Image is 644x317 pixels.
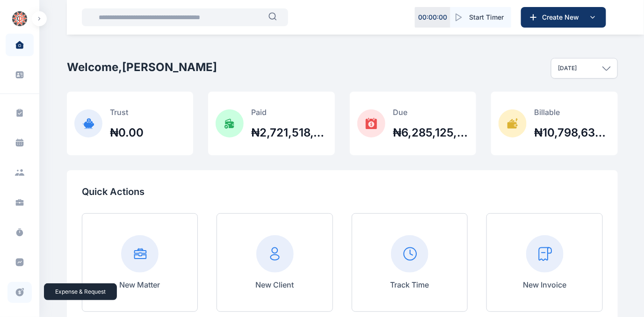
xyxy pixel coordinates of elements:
[120,279,160,290] p: New Matter
[469,13,504,22] span: Start Timer
[391,279,429,290] p: Track Time
[521,7,606,28] button: Create New
[82,185,603,198] p: Quick Actions
[67,60,217,75] h2: Welcome, [PERSON_NAME]
[523,279,566,290] p: New Invoice
[251,107,327,118] p: Paid
[110,125,144,140] h2: ₦0.00
[534,107,610,118] p: Billable
[418,13,447,22] p: 00 : 00 : 00
[538,13,587,22] span: Create New
[256,279,294,290] p: New Client
[558,65,577,72] p: [DATE]
[251,125,327,140] h2: ₦2,721,518,074.89
[110,107,144,118] p: Trust
[393,107,469,118] p: Due
[393,125,469,140] h2: ₦6,285,125,504.35
[534,125,610,140] h2: ₦10,798,635,012.19
[450,7,511,28] button: Start Timer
